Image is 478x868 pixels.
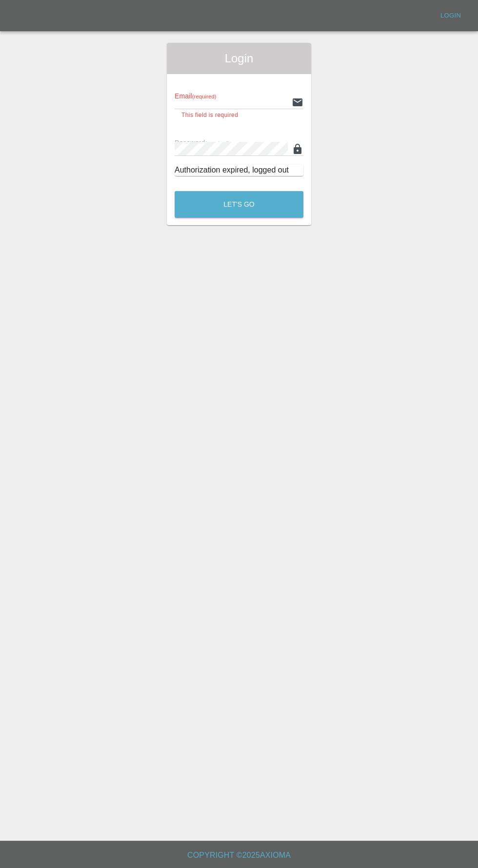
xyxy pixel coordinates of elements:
[175,191,303,218] button: Let's Go
[175,139,229,147] span: Password
[175,51,303,66] span: Login
[8,849,470,862] h6: Copyright © 2025 Axioma
[192,94,217,99] small: (required)
[175,164,303,176] div: Authorization expired, logged out
[175,92,216,100] span: Email
[205,140,230,146] small: (required)
[435,8,466,23] a: Login
[181,111,297,120] p: This field is required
